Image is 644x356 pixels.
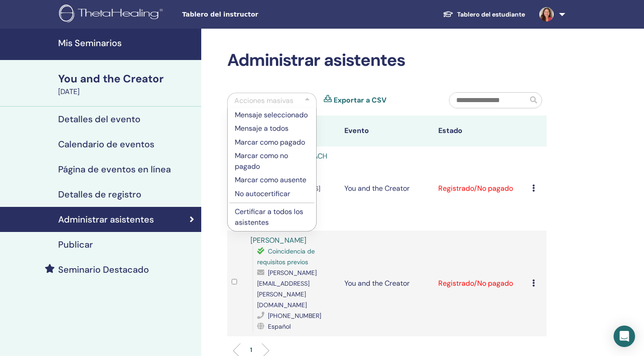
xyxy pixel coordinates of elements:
[235,189,309,199] p: No autocertificar
[235,110,309,120] p: Mensaje seleccionado
[58,86,196,97] div: [DATE]
[58,139,154,150] h4: Calendario de eventos
[58,114,140,124] h4: Detalles del evento
[539,7,554,21] img: default.jpg
[58,71,196,86] div: You and the Creator
[58,264,149,275] h4: Seminario Destacado
[58,38,196,48] h4: Mis Seminarios
[58,214,154,225] h4: Administrar asistentes
[235,206,309,228] p: Certificar a todos los asistentes
[58,189,141,200] h4: Detalles de registro
[235,137,309,148] p: Marcar como pagado
[250,345,252,355] p: 1
[235,123,309,134] p: Mensaje a todos
[434,116,528,146] th: Estado
[59,4,166,25] img: logo.png
[334,95,386,106] a: Exportar a CSV
[53,71,201,97] a: You and the Creator[DATE]
[340,146,434,231] td: You and the Creator
[235,175,309,185] p: Marcar como ausente
[250,236,306,245] a: [PERSON_NAME]
[58,164,171,175] h4: Página de eventos en línea
[257,269,317,309] span: [PERSON_NAME][EMAIL_ADDRESS][PERSON_NAME][DOMAIN_NAME]
[436,6,532,23] a: Tablero del estudiante
[257,247,315,266] span: Coincidencia de requisitos previos
[443,10,453,18] img: graduation-cap-white.svg
[340,116,434,146] th: Evento
[58,239,93,250] h4: Publicar
[227,50,547,71] h2: Administrar asistentes
[268,322,291,330] span: Español
[234,95,293,106] div: Acciones masivas
[268,312,321,320] span: [PHONE_NUMBER]
[182,10,316,19] span: Tablero del instructor
[235,150,309,172] p: Marcar como no pagado
[340,231,434,336] td: You and the Creator
[614,326,635,347] div: Open Intercom Messenger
